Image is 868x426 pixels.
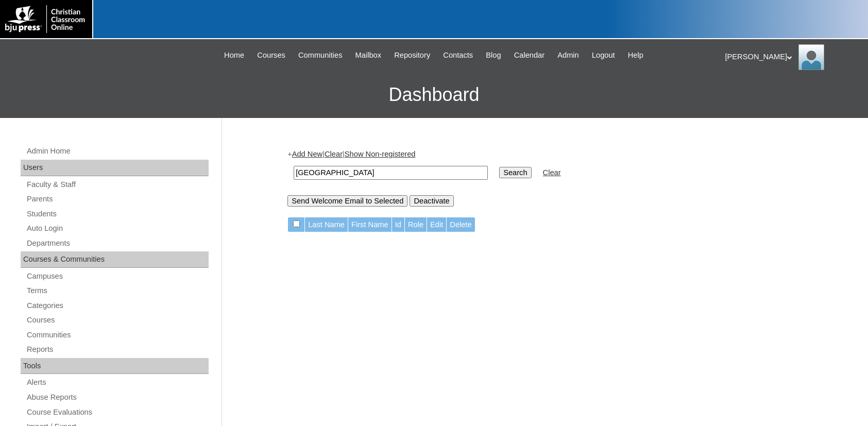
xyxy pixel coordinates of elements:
a: Help [623,49,649,61]
a: Mailbox [350,49,387,61]
a: Course Evaluations [26,406,209,419]
a: Repository [389,49,435,61]
span: Logout [592,49,615,61]
a: Clear [543,168,561,177]
span: Courses [257,49,285,61]
a: Add New [292,150,322,158]
h3: Dashboard [5,72,863,118]
span: Help [628,49,643,61]
a: Logout [587,49,620,61]
a: Auto Login [26,222,209,235]
a: Campuses [26,270,209,283]
div: [PERSON_NAME] [725,44,858,70]
span: Communities [298,49,343,61]
div: Courses & Communities [21,251,209,268]
input: Deactivate [410,195,453,207]
div: Users [21,160,209,176]
a: Communities [293,49,348,61]
a: Reports [26,343,209,356]
a: Departments [26,237,209,250]
span: Home [224,49,244,61]
td: Delete [447,217,474,232]
input: Search [499,167,531,178]
a: Alerts [26,376,209,389]
a: Abuse Reports [26,391,209,404]
td: First Name [348,217,392,232]
td: Edit [427,217,446,232]
span: Calendar [514,49,544,61]
span: Blog [486,49,501,61]
a: Calendar [509,49,550,61]
td: Last Name [305,217,348,232]
a: Faculty & Staff [26,178,209,191]
a: Communities [26,329,209,342]
div: + | | [287,149,797,206]
input: Send Welcome Email to Selected [287,195,407,207]
span: Contacts [443,49,473,61]
a: Admin Home [26,145,209,158]
a: Admin [552,49,584,61]
span: Mailbox [355,49,382,61]
a: Categories [26,299,209,312]
a: Blog [481,49,506,61]
input: Search [294,166,488,180]
td: Role [405,217,427,232]
a: Courses [252,49,291,61]
a: Courses [26,314,209,327]
a: Terms [26,284,209,297]
a: Parents [26,193,209,206]
span: Admin [557,49,579,61]
a: Home [219,49,249,61]
a: Contacts [438,49,478,61]
span: Repository [394,49,430,61]
td: Id [392,217,404,232]
a: Clear [325,150,343,158]
div: Tools [21,358,209,374]
img: logo-white.png [5,5,87,33]
img: Esther Loredo [798,44,824,70]
a: Students [26,208,209,220]
a: Show Non-registered [345,150,416,158]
